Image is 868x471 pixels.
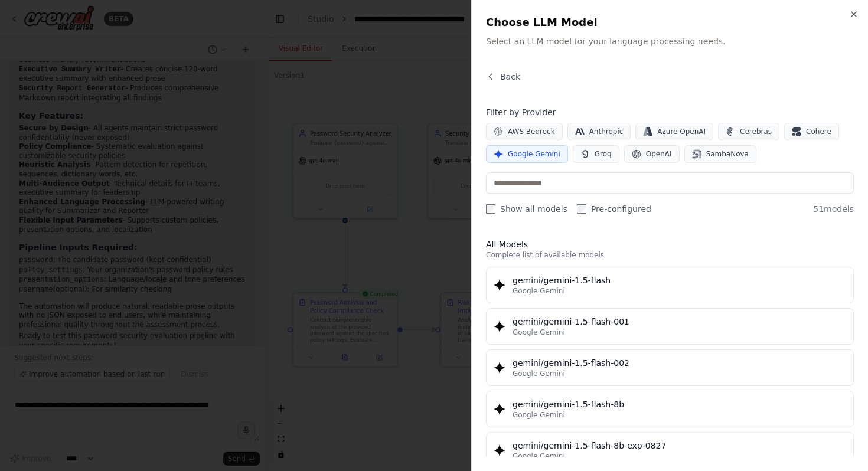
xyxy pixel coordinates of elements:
[513,357,846,369] div: gemini/gemini-1.5-flash-002
[486,250,854,260] p: Complete list of available models
[486,203,567,215] label: Show all models
[513,398,846,410] div: gemini/gemini-1.5-flash-8b
[577,203,651,215] label: Pre-configured
[486,391,854,427] button: gemini/gemini-1.5-flash-8bGoogle Gemini
[513,440,846,452] div: gemini/gemini-1.5-flash-8b-exp-0827
[486,204,495,214] input: Show all models
[486,35,854,47] p: Select an LLM model for your language processing needs.
[595,149,612,159] span: Groq
[486,349,854,386] button: gemini/gemini-1.5-flash-002Google Gemini
[567,123,631,140] button: Anthropic
[624,145,680,163] button: OpenAI
[589,127,624,136] span: Anthropic
[718,123,779,140] button: Cerebras
[513,274,846,286] div: gemini/gemini-1.5-flash
[486,145,568,163] button: Google Gemini
[513,286,565,296] span: Google Gemini
[486,238,854,250] h3: All Models
[635,123,713,140] button: Azure OpenAI
[513,452,565,461] span: Google Gemini
[684,145,756,163] button: SambaNova
[577,204,586,214] input: Pre-configured
[706,149,749,159] span: SambaNova
[513,369,565,378] span: Google Gemini
[486,432,854,469] button: gemini/gemini-1.5-flash-8b-exp-0827Google Gemini
[486,14,854,31] h2: Choose LLM Model
[513,410,565,420] span: Google Gemini
[508,127,555,136] span: AWS Bedrock
[740,127,772,136] span: Cerebras
[657,127,706,136] span: Azure OpenAI
[784,123,839,140] button: Cohere
[513,328,565,337] span: Google Gemini
[513,316,846,328] div: gemini/gemini-1.5-flash-001
[508,149,560,159] span: Google Gemini
[486,71,520,83] button: Back
[813,203,854,215] span: 51 models
[806,127,831,136] span: Cohere
[486,123,563,140] button: AWS Bedrock
[646,149,672,159] span: OpenAI
[486,267,854,303] button: gemini/gemini-1.5-flashGoogle Gemini
[500,71,520,83] span: Back
[573,145,619,163] button: Groq
[486,106,854,118] h4: Filter by Provider
[486,308,854,345] button: gemini/gemini-1.5-flash-001Google Gemini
